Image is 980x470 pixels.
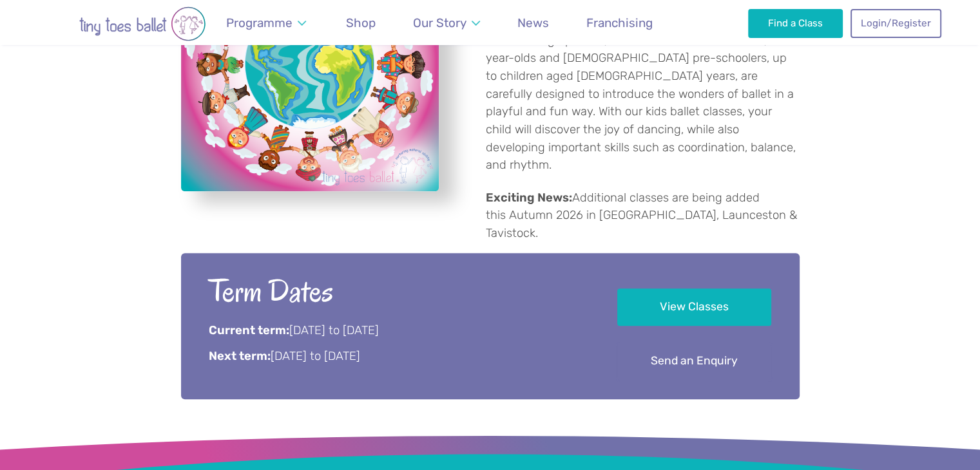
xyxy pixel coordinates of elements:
a: Our Story [407,8,486,38]
a: Franchising [581,8,659,38]
a: Shop [340,8,382,38]
img: tiny toes ballet [39,6,245,41]
a: View Classes [617,288,771,326]
a: Find a Class [748,9,843,37]
p: [DATE] to [DATE] [209,323,582,339]
p: Offering award-winning children's ballet dance classes from walking upwards, our ballet classes f... [486,14,800,174]
span: News [517,15,549,30]
strong: Current term: [209,323,289,337]
h2: Term Dates [209,271,582,312]
p: Additional classes are being added this Autumn 2026 in [GEOGRAPHIC_DATA], Launceston & Tavistock. [486,189,800,243]
span: Programme [226,15,293,30]
a: Login/Register [850,9,941,37]
span: Shop [346,15,376,30]
p: [DATE] to [DATE] [209,348,582,365]
span: Franchising [586,15,653,30]
a: News [512,8,555,38]
strong: Next term: [209,349,271,363]
strong: Exciting News: [486,191,572,205]
a: Programme [220,8,312,38]
span: Our Story [413,15,466,30]
a: Send an Enquiry [617,343,771,381]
